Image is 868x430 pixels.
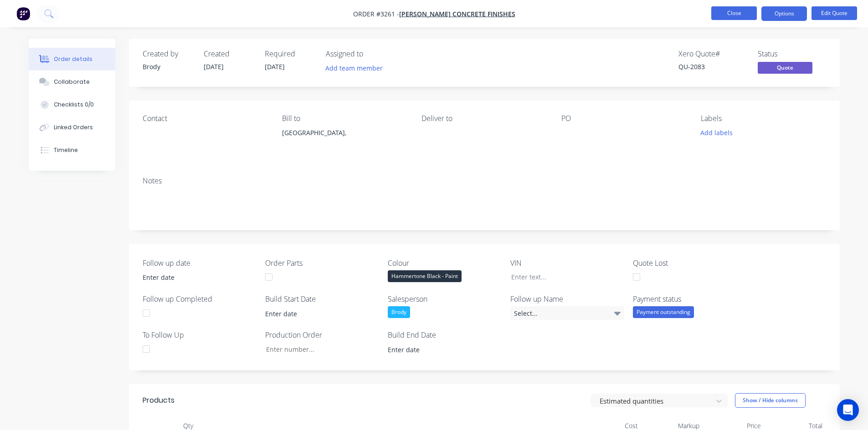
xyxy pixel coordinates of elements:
[561,114,686,123] div: PO
[143,114,267,123] div: Contact
[282,114,407,123] div: Bill to
[758,50,826,58] div: Status
[711,6,757,20] button: Close
[143,293,257,304] label: Follow up Completed
[678,50,747,58] div: Xero Quote #
[143,258,257,268] label: Follow up date
[388,270,462,282] div: Hammertone Black - Paint
[678,62,747,71] div: QU-2083
[421,114,546,123] div: Deliver to
[282,126,407,156] div: [GEOGRAPHIC_DATA],
[633,293,747,304] label: Payment status
[510,306,624,320] div: Select...
[510,293,624,304] label: Follow up Name
[696,126,738,139] button: Add labels
[399,10,515,18] a: [PERSON_NAME] Concrete Finishes
[29,71,115,93] button: Collaborate
[204,50,254,58] div: Created
[633,306,694,318] div: Payment outstanding
[837,399,859,421] div: Open Intercom Messenger
[143,177,826,185] div: Notes
[265,293,379,304] label: Build Start Date
[29,139,115,162] button: Timeline
[633,258,747,268] label: Quote Lost
[388,258,502,268] label: Colour
[143,395,175,406] div: Products
[16,7,30,20] img: Factory
[326,50,417,58] div: Assigned to
[735,393,806,408] button: Show / Hide columns
[388,329,502,340] label: Build End Date
[143,329,257,340] label: To Follow Up
[701,114,826,123] div: Labels
[54,123,93,132] div: Linked Orders
[326,62,388,74] button: Add team member
[143,62,193,71] div: Brody
[381,343,495,356] input: Enter date
[29,116,115,139] button: Linked Orders
[761,6,807,21] button: Options
[136,271,250,284] input: Enter date
[320,62,387,74] button: Add team member
[812,6,857,20] button: Edit Quote
[29,48,115,71] button: Order details
[54,146,78,154] div: Timeline
[143,50,193,58] div: Created by
[54,55,92,63] div: Order details
[353,10,399,18] span: Order #3261 -
[29,93,115,116] button: Checklists 0/0
[282,126,407,139] div: [GEOGRAPHIC_DATA],
[265,50,315,58] div: Required
[758,62,812,73] span: Quote
[388,293,502,304] label: Salesperson
[258,342,379,356] input: Enter number...
[265,62,285,71] span: [DATE]
[265,329,379,340] label: Production Order
[510,258,624,268] label: VIN
[54,101,94,109] div: Checklists 0/0
[204,62,224,71] span: [DATE]
[259,307,372,320] input: Enter date
[388,306,410,318] div: Brody
[54,78,90,86] div: Collaborate
[265,258,379,268] label: Order Parts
